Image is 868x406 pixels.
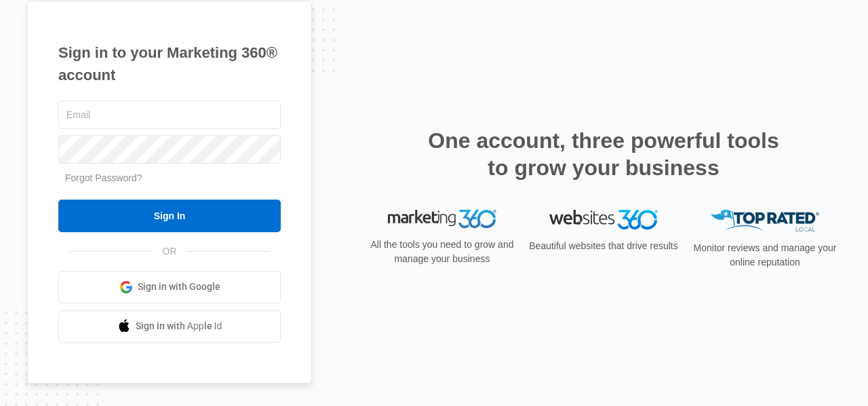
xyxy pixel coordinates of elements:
[549,210,658,229] img: Websites 360
[153,244,186,259] span: OR
[528,239,679,253] p: Beautiful websites that drive results
[424,127,783,181] h2: One account, three powerful tools to grow your business
[136,319,222,333] span: Sign in with Apple Id
[58,310,281,343] a: Sign in with Apple Id
[711,210,819,232] img: Top Rated Local
[366,238,518,266] p: All the tools you need to grow and manage your business
[58,200,281,232] input: Sign In
[58,271,281,303] a: Sign in with Google
[689,241,841,270] p: Monitor reviews and manage your online reputation
[138,280,220,294] span: Sign in with Google
[58,100,281,129] input: Email
[58,41,281,86] h1: Sign in to your Marketing 360® account
[388,210,496,229] img: Marketing 360
[65,172,142,183] a: Forgot Password?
